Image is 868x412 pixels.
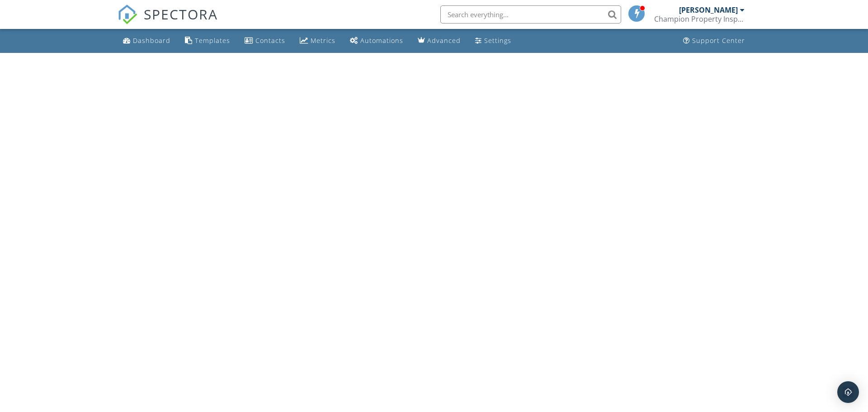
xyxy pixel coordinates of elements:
div: Contacts [255,36,285,45]
div: Settings [484,36,511,45]
div: Dashboard [133,36,170,45]
a: SPECTORA [118,12,218,31]
div: Metrics [311,36,335,45]
div: Support Center [692,36,745,45]
div: Templates [195,36,230,45]
div: Automations [360,36,403,45]
a: Support Center [679,33,749,49]
div: Champion Property Inspection LLC [654,14,745,24]
div: Open Intercom Messenger [837,381,859,403]
span: SPECTORA [144,5,218,24]
img: The Best Home Inspection Software - Spectora [118,5,137,24]
a: Contacts [241,33,289,49]
a: Dashboard [119,33,174,49]
div: [PERSON_NAME] [679,5,738,14]
a: Advanced [414,33,464,49]
a: Metrics [296,33,339,49]
input: Search everything... [440,5,621,24]
a: Templates [181,33,234,49]
a: Settings [472,33,515,49]
a: Automations (Basic) [346,33,407,49]
div: Advanced [427,36,461,45]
